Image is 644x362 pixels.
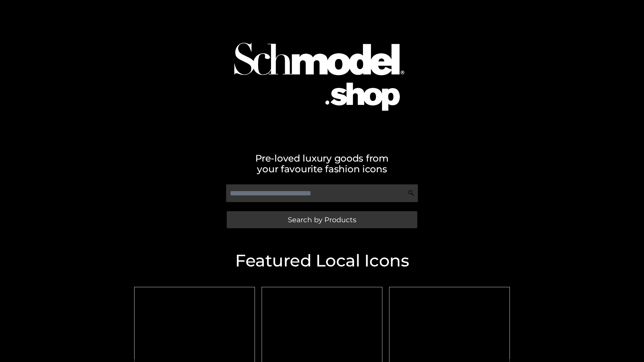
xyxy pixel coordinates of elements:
span: Search by Products [288,216,356,223]
a: Search by Products [227,211,417,228]
img: Search Icon [408,190,415,196]
h2: Featured Local Icons​ [131,252,513,269]
h2: Pre-loved luxury goods from your favourite fashion icons [131,153,513,174]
